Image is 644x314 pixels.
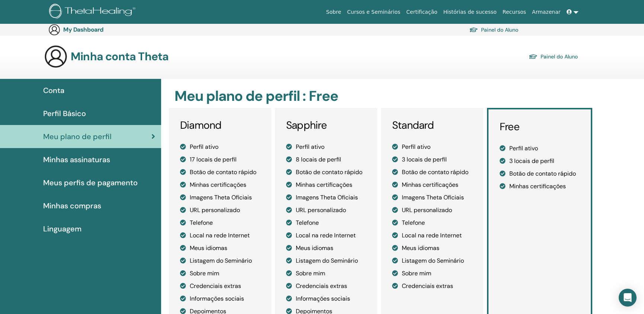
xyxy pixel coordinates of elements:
li: 8 locais de perfil [286,155,366,164]
span: Minhas assinaturas [43,154,110,165]
span: Meus perfis de pagamento [43,177,138,188]
h3: My Dashboard [63,26,138,33]
li: Sobre mim [286,269,366,278]
li: Credenciais extras [180,282,260,291]
li: Imagens Theta Oficiais [180,193,260,202]
img: generic-user-icon.jpg [44,45,68,68]
li: 3 locais de perfil [500,157,580,166]
img: logo.png [49,4,138,20]
li: Sobre mim [180,269,260,278]
li: Local na rede Internet [392,231,472,240]
li: URL personalizado [286,206,366,215]
span: Linguagem [43,223,81,234]
li: Botão de contato rápido [500,169,580,178]
a: Armazenar [529,5,563,19]
a: Painel do Aluno [529,51,578,62]
li: Botão de contato rápido [392,168,472,177]
li: Perfil ativo [392,142,472,151]
li: Minhas certificações [500,182,580,191]
li: Local na rede Internet [180,231,260,240]
a: Cursos e Seminários [344,5,403,19]
li: Meus idiomas [286,244,366,253]
span: Conta [43,85,64,96]
li: Sobre mim [392,269,472,278]
li: Listagem do Seminário [392,256,472,265]
a: Histórias de sucesso [440,5,500,19]
a: Painel do Aluno [469,25,518,35]
img: generic-user-icon.jpg [48,24,60,36]
li: Imagens Theta Oficiais [286,193,366,202]
li: Botão de contato rápido [286,168,366,177]
li: Local na rede Internet [286,231,366,240]
img: graduation-cap.svg [469,27,478,33]
li: Imagens Theta Oficiais [392,193,472,202]
li: Minhas certificações [286,180,366,189]
span: Perfil Básico [43,108,86,119]
li: Minhas certificações [392,180,472,189]
h3: Diamond [180,119,260,132]
img: graduation-cap.svg [529,54,538,60]
a: Certificação [403,5,440,19]
li: 17 locais de perfil [180,155,260,164]
li: Perfil ativo [286,142,366,151]
a: Sobre [323,5,344,19]
li: Perfil ativo [500,144,580,153]
a: Recursos [500,5,529,19]
li: Credenciais extras [286,282,366,291]
li: Listagem do Seminário [180,256,260,265]
li: Minhas certificações [180,180,260,189]
li: 3 locais de perfil [392,155,472,164]
li: Perfil ativo [180,142,260,151]
div: Open Intercom Messenger [619,289,637,307]
li: Meus idiomas [180,244,260,253]
h3: Sapphire [286,119,366,132]
span: Meu plano de perfil [43,131,112,142]
li: Credenciais extras [392,282,472,291]
li: URL personalizado [392,206,472,215]
li: Listagem do Seminário [286,256,366,265]
li: Informações sociais [180,294,260,303]
li: Telefone [180,218,260,227]
li: Telefone [286,218,366,227]
li: Meus idiomas [392,244,472,253]
li: Botão de contato rápido [180,168,260,177]
li: Informações sociais [286,294,366,303]
li: Telefone [392,218,472,227]
h2: Meu plano de perfil : Free [174,88,590,105]
span: Minhas compras [43,200,101,211]
li: URL personalizado [180,206,260,215]
h3: Free [500,121,580,133]
h3: Standard [392,119,472,132]
h3: Minha conta Theta [71,50,169,63]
